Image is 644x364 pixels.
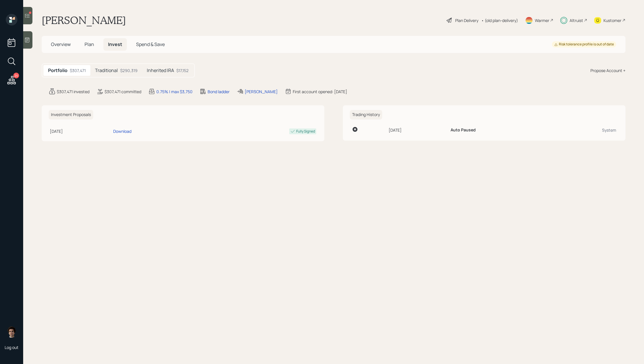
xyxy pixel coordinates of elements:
h5: Inherited IRA [147,68,174,73]
h1: [PERSON_NAME] [42,14,126,27]
div: Risk tolerance profile is out of date [554,42,614,47]
h6: Auto Paused [451,128,476,133]
img: harrison-schaefer-headshot-2.png [6,326,17,338]
div: [DATE] [389,127,446,133]
span: Invest [108,41,122,47]
div: $17,152 [176,67,189,73]
div: Log out [5,345,19,350]
div: Kustomer [603,17,621,23]
h5: Traditional [95,68,118,73]
div: • (old plan-delivery) [481,17,518,23]
div: Plan Delivery [455,17,478,23]
span: Spend & Save [136,41,165,47]
div: $307,471 committed [105,89,141,95]
div: $307,471 [70,67,86,73]
h6: Investment Proposals [49,110,93,120]
div: Fully Signed [296,129,315,134]
div: 24 [13,73,19,78]
div: $290,319 [120,67,138,73]
div: Download [113,128,131,134]
span: Overview [51,41,71,47]
div: [DATE] [50,128,111,134]
div: Warmer [535,17,549,23]
div: Bond ladder [208,89,230,95]
h6: Trading History [350,110,382,120]
div: First account opened: [DATE] [293,89,347,95]
div: Altruist [570,17,583,23]
span: Plan [85,41,94,47]
div: System [555,127,616,133]
div: Propose Account + [590,67,625,73]
div: $307,471 invested [57,89,89,95]
div: [PERSON_NAME] [245,89,278,95]
div: 0.75% | max $3,750 [156,89,193,95]
h5: Portfolio [48,68,67,73]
